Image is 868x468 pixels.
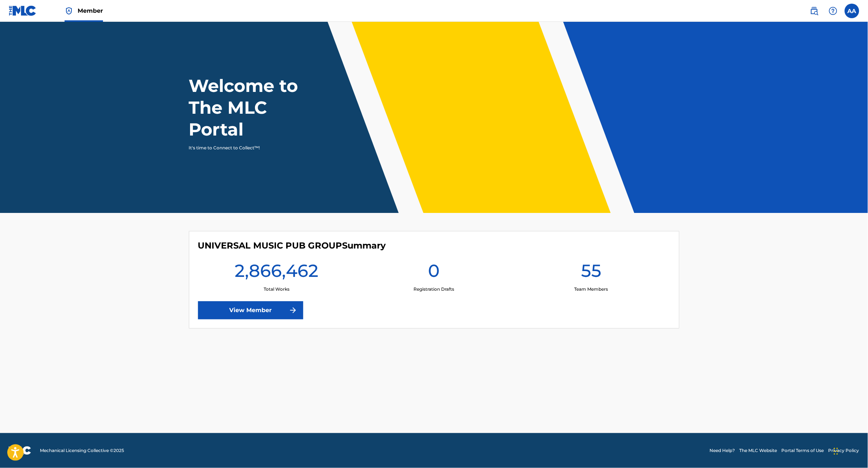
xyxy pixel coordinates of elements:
p: Team Members [575,286,608,292]
div: User Menu [845,4,859,18]
a: View Member [198,301,303,319]
img: f7272a7cc735f4ea7f67.svg [289,306,297,315]
span: Member [78,7,103,15]
img: help [829,7,838,15]
img: MLC Logo [9,5,37,16]
a: Public Search [807,4,822,18]
h1: Welcome to The MLC Portal [189,75,325,140]
p: Total Works [264,286,289,292]
a: Need Help? [710,447,735,454]
div: Help [826,4,840,18]
a: Portal Terms of Use [782,447,824,454]
h1: 55 [581,260,601,286]
span: Mechanical Licensing Collective © 2025 [40,447,124,454]
h1: 0 [428,260,440,286]
p: Registration Drafts [414,286,454,292]
a: The MLC Website [740,447,777,454]
img: logo [9,446,31,455]
img: Top Rightsholder [65,7,73,15]
h4: UNIVERSAL MUSIC PUB GROUP [198,240,386,251]
p: It's time to Connect to Collect™! [189,145,315,151]
h1: 2,866,462 [235,260,318,286]
img: search [810,7,819,15]
iframe: Chat Widget [832,433,868,468]
a: Privacy Policy [828,447,859,454]
div: Drag [834,440,838,462]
